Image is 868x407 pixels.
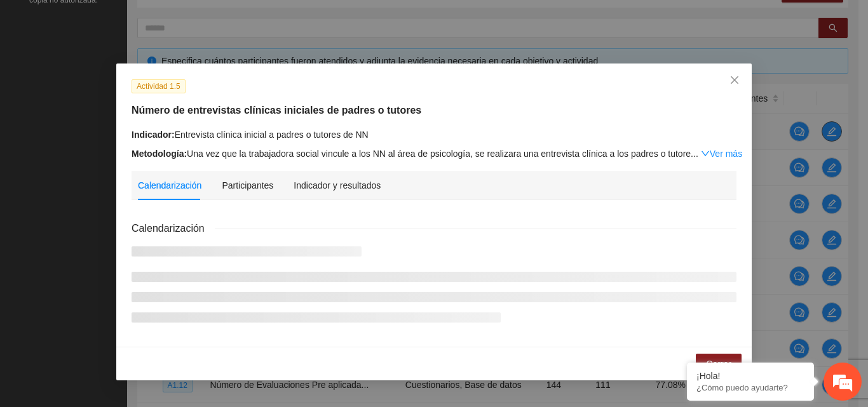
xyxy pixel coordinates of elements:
[132,128,736,142] div: Entrevista clínica inicial a padres o tutores de NN
[294,178,381,192] div: Indicador y resultados
[208,6,239,37] div: Minimizar ventana de chat en vivo
[132,130,175,140] strong: Indicador:
[706,357,731,371] span: Cerrar
[696,383,804,392] p: ¿Cómo puedo ayudarte?
[6,272,242,316] textarea: Escriba su mensaje y pulse “Intro”
[132,103,736,118] h5: Número de entrevistas clínicas iniciales de padres o tutores
[696,354,742,374] button: Cerrar
[138,178,201,192] div: Calendarización
[132,149,187,159] strong: Metodología:
[701,149,710,158] span: down
[66,65,214,81] div: Chatee con nosotros ahora
[691,149,698,159] span: ...
[701,149,742,159] a: Expand
[132,220,215,236] span: Calendarización
[696,371,804,381] div: ¡Hola!
[132,79,186,93] span: Actividad 1.5
[74,132,175,260] span: Estamos en línea.
[132,147,736,161] div: Una vez que la trabajadora social vincule a los NN al área de psicología, se realizara una entrev...
[729,75,740,85] span: close
[222,178,273,192] div: Participantes
[717,63,752,98] button: Close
